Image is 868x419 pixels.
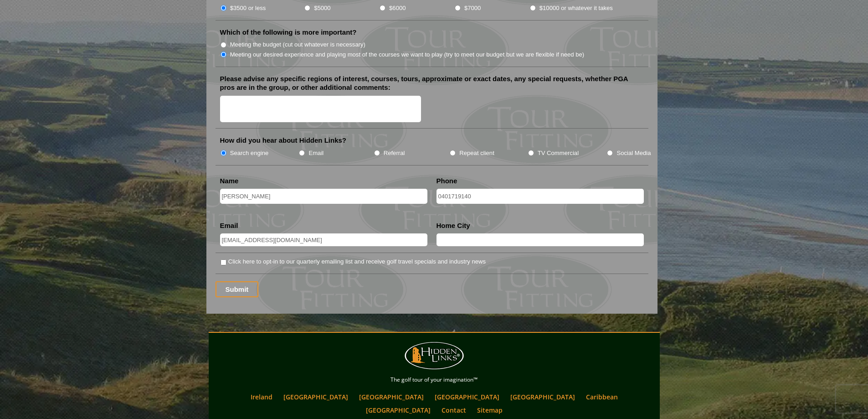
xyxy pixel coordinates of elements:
a: [GEOGRAPHIC_DATA] [506,390,580,403]
p: The golf tour of your imagination™ [211,375,657,385]
label: $10000 or whatever it takes [539,4,613,13]
label: $3500 or less [230,4,266,13]
a: Ireland [246,390,277,403]
label: Email [308,149,324,158]
input: Submit [216,281,259,297]
label: Please advise any specific regions of interest, courses, tours, approximate or exact dates, any s... [220,74,644,92]
label: Name [220,176,239,186]
label: Referral [384,149,405,158]
label: TV Commercial [538,149,579,158]
a: [GEOGRAPHIC_DATA] [430,390,504,403]
label: Search engine [230,149,269,158]
a: [GEOGRAPHIC_DATA] [279,390,353,403]
label: Meeting our desired experience and playing most of the courses we want to play (try to meet our b... [230,50,585,59]
label: Meeting the budget (cut out whatever is necessary) [230,40,365,49]
label: Social Media [616,149,651,158]
label: $6000 [389,4,406,13]
label: Click here to opt-in to our quarterly emailing list and receive golf travel specials and industry... [228,257,486,266]
label: Home City [437,221,470,230]
label: Which of the following is more important? [220,28,357,37]
label: Phone [437,176,457,186]
label: Email [220,221,238,230]
a: Contact [437,403,471,417]
a: Sitemap [473,403,507,417]
a: [GEOGRAPHIC_DATA] [354,390,428,403]
a: [GEOGRAPHIC_DATA] [361,403,435,417]
label: Repeat client [459,149,494,158]
a: Caribbean [581,390,622,403]
label: $5000 [314,4,330,13]
label: How did you hear about Hidden Links? [220,136,347,145]
label: $7000 [464,4,481,13]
